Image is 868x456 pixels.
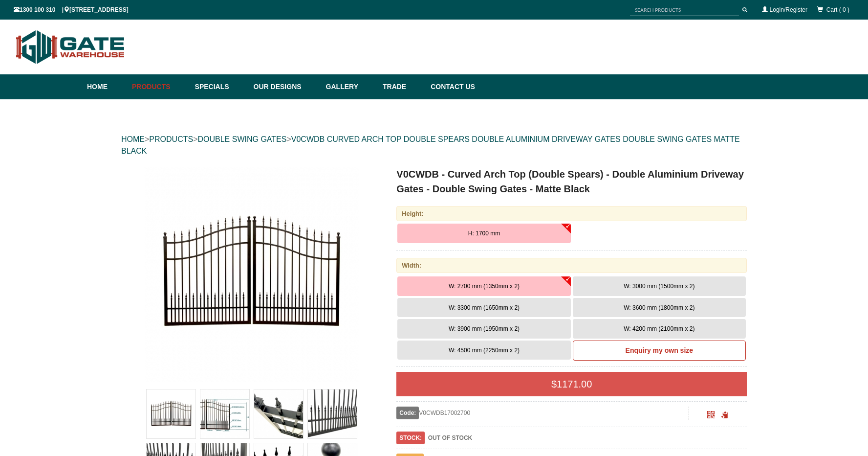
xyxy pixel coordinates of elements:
div: Height: [396,206,747,221]
a: PRODUCTS [149,135,193,143]
span: Click to copy the URL [721,411,728,419]
img: V0CWDB - Curved Arch Top (Double Spears) - Double Aluminium Driveway Gates - Double Swing Gates -... [144,167,359,382]
a: Home [87,74,127,99]
span: W: 4500 mm (2250mm x 2) [449,347,520,354]
div: > > > [121,124,747,167]
button: W: 3900 mm (1950mm x 2) [397,319,570,339]
button: W: 3000 mm (1500mm x 2) [573,276,746,296]
h1: V0CWDB - Curved Arch Top (Double Spears) - Double Aluminium Driveway Gates - Double Swing Gates -... [396,167,747,196]
a: Our Designs [249,74,321,99]
span: 1300 100 310 | [STREET_ADDRESS] [14,6,129,13]
span: Code: [396,407,419,419]
a: Trade [378,74,426,99]
b: Enquiry my own size [626,346,693,354]
button: H: 1700 mm [397,224,570,243]
span: W: 2700 mm (1350mm x 2) [449,283,520,290]
a: Gallery [321,74,378,99]
a: V0CWDB CURVED ARCH TOP DOUBLE SPEARS DOUBLE ALUMINIUM DRIVEWAY GATES DOUBLE SWING GATES MATTE BLACK [121,135,740,155]
span: H: 1700 mm [468,230,500,237]
div: V0CWDB17002700 [396,407,688,419]
button: W: 2700 mm (1350mm x 2) [397,276,570,296]
button: W: 3600 mm (1800mm x 2) [573,298,746,318]
span: W: 3000 mm (1500mm x 2) [624,283,694,290]
span: W: 3600 mm (1800mm x 2) [624,304,694,311]
a: Enquiry my own size [573,341,746,361]
img: V0CWDB - Curved Arch Top (Double Spears) - Double Aluminium Driveway Gates - Double Swing Gates -... [254,389,303,438]
a: Products [127,74,190,99]
img: V0CWDB - Curved Arch Top (Double Spears) - Double Aluminium Driveway Gates - Double Swing Gates -... [308,389,357,438]
div: $ [396,372,747,396]
a: Click to enlarge and scan to share. [707,412,715,419]
span: Cart ( 0 ) [826,6,849,13]
a: DOUBLE SWING GATES [197,135,286,143]
img: V0CWDB - Curved Arch Top (Double Spears) - Double Aluminium Driveway Gates - Double Swing Gates -... [200,389,249,438]
button: W: 4500 mm (2250mm x 2) [397,341,570,360]
a: Contact Us [426,74,475,99]
span: W: 3900 mm (1950mm x 2) [449,325,520,332]
button: W: 4200 mm (2100mm x 2) [573,319,746,339]
img: Gate Warehouse [14,24,128,69]
input: SEARCH PRODUCTS [630,4,739,16]
span: W: 4200 mm (2100mm x 2) [624,325,694,332]
div: Width: [396,258,747,273]
a: V0CWDB - Curved Arch Top (Double Spears) - Double Aluminium Driveway Gates - Double Swing Gates -... [122,167,381,382]
button: W: 3300 mm (1650mm x 2) [397,298,570,318]
img: V0CWDB - Curved Arch Top (Double Spears) - Double Aluminium Driveway Gates - Double Swing Gates -... [147,389,195,438]
b: OUT OF STOCK [428,434,472,441]
a: HOME [121,135,145,143]
span: 1171.00 [557,379,592,389]
span: STOCK: [396,432,425,444]
a: Login/Register [770,6,807,13]
a: Specials [190,74,249,99]
span: W: 3300 mm (1650mm x 2) [449,304,520,311]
